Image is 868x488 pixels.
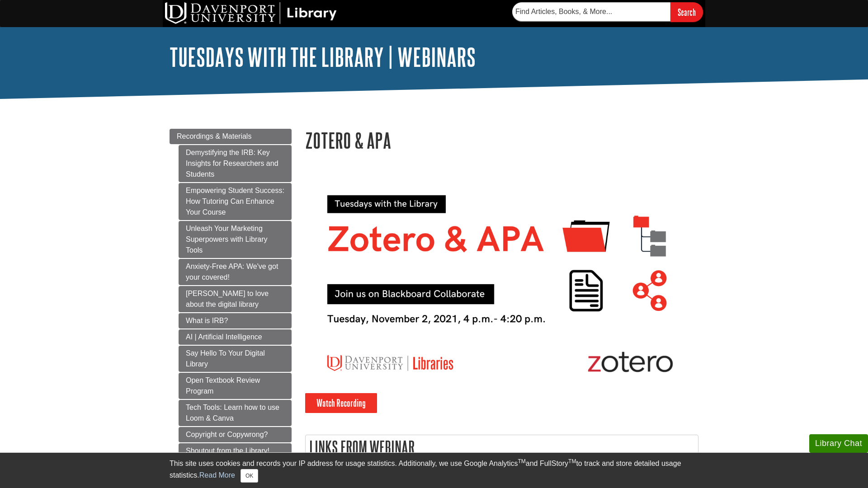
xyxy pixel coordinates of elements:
a: Open Textbook Review Program [179,373,292,399]
sup: TM [518,458,525,465]
button: Close [241,469,258,483]
button: Library Chat [809,434,868,453]
a: Tech Tools: Learn how to use Loom & Canva [179,400,292,426]
a: Shoutout from the Library! [179,443,292,459]
a: Tuesdays with the Library | Webinars [170,43,476,71]
h1: Zotero & APA [305,129,698,152]
a: Demystifying the IRB: Key Insights for Researchers and Students [179,145,292,182]
img: DU Library [165,2,337,24]
div: This site uses cookies and records your IP address for usage statistics. Additionally, we use Goo... [170,458,698,483]
a: Say Hello To Your Digital Library [179,346,292,372]
a: Read More [199,471,235,479]
a: Copyright or Copywrong? [179,427,292,442]
a: Watch Recording [305,393,377,413]
a: AI | Artificial Intelligence [179,329,292,345]
a: Unleash Your Marketing Superpowers with Library Tools [179,221,292,258]
sup: TM [568,458,576,465]
a: Empowering Student Success: How Tutoring Can Enhance Your Course [179,183,292,220]
input: Find Articles, Books, & More... [512,2,670,21]
a: Recordings & Materials [170,129,292,144]
input: Search [670,2,703,22]
a: What is IRB? [179,313,292,328]
a: Anxiety-Free APA: We've got your covered! [179,259,292,285]
h2: Links from Webinar [306,435,698,459]
form: Searches DU Library's articles, books, and more [512,2,703,22]
a: [PERSON_NAME] to love about the digital library [179,286,292,312]
span: Recordings & Materials [177,132,251,140]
